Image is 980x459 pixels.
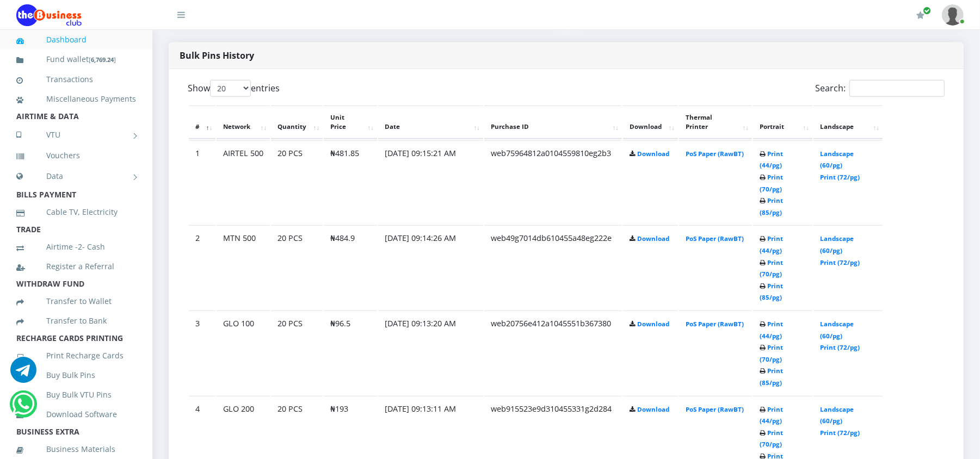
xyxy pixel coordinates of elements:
[484,225,622,309] td: web49g7014db610455a48eg222e
[760,343,783,363] a: Print (70/pg)
[686,150,744,158] a: PoS Paper (RawBT)
[760,150,783,170] a: Print (44/pg)
[820,234,854,255] a: Landscape (60/pg)
[16,67,136,92] a: Transactions
[637,234,669,243] a: Download
[324,140,377,225] td: ₦481.85
[13,399,35,417] a: Chat for support
[760,282,783,302] a: Print (85/pg)
[760,320,783,340] a: Print (44/pg)
[271,311,323,395] td: 20 PCS
[16,143,136,168] a: Vouchers
[820,150,854,170] a: Landscape (60/pg)
[760,234,783,255] a: Print (44/pg)
[217,225,270,309] td: MTN 500
[760,429,783,449] a: Print (70/pg)
[815,80,945,97] label: Search:
[16,86,136,111] a: Miscellaneous Payments
[217,140,270,225] td: AIRTEL 500
[189,311,215,395] td: 3
[484,140,622,225] td: web75964812a0104559810eg2b3
[484,311,622,395] td: web20756e412a1045551b367380
[849,80,945,97] input: Search:
[637,405,669,413] a: Download
[16,27,136,52] a: Dashboard
[189,225,215,309] td: 2
[923,7,931,15] span: Renew/Upgrade Subscription
[760,173,783,193] a: Print (70/pg)
[820,405,854,425] a: Landscape (60/pg)
[753,106,812,139] th: Portrait: activate to sort column ascending
[820,258,860,266] a: Print (72/pg)
[820,173,860,181] a: Print (72/pg)
[16,163,136,190] a: Data
[623,106,678,139] th: Download: activate to sort column ascending
[10,365,36,383] a: Chat for support
[16,254,136,279] a: Register a Referral
[16,234,136,259] a: Airtime -2- Cash
[378,106,483,139] th: Date: activate to sort column ascending
[16,4,82,26] img: Logo
[942,4,964,26] img: User
[378,225,483,309] td: [DATE] 09:14:26 AM
[189,106,215,139] th: #: activate to sort column descending
[89,55,116,64] small: [ ]
[16,382,136,407] a: Buy Bulk VTU Pins
[686,234,744,243] a: PoS Paper (RawBT)
[484,106,622,139] th: Purchase ID: activate to sort column ascending
[188,80,280,97] label: Show entries
[813,106,883,139] th: Landscape: activate to sort column ascending
[16,308,136,333] a: Transfer to Bank
[637,150,669,158] a: Download
[16,343,136,368] a: Print Recharge Cards
[679,106,752,139] th: Thermal Printer: activate to sort column ascending
[16,121,136,148] a: VTU
[271,140,323,225] td: 20 PCS
[637,320,669,328] a: Download
[16,402,136,427] a: Download Software
[16,200,136,225] a: Cable TV, Electricity
[820,320,854,340] a: Landscape (60/pg)
[378,140,483,225] td: [DATE] 09:15:21 AM
[324,106,377,139] th: Unit Price: activate to sort column ascending
[16,363,136,388] a: Buy Bulk Pins
[820,429,860,437] a: Print (72/pg)
[324,311,377,395] td: ₦96.5
[760,258,783,278] a: Print (70/pg)
[189,140,215,225] td: 1
[91,55,114,64] b: 6,769.24
[686,405,744,413] a: PoS Paper (RawBT)
[180,49,254,61] strong: Bulk Pins History
[820,343,860,351] a: Print (72/pg)
[217,311,270,395] td: GLO 100
[916,11,924,20] i: Renew/Upgrade Subscription
[760,196,783,216] a: Print (85/pg)
[760,405,783,425] a: Print (44/pg)
[210,80,251,97] select: Showentries
[217,106,270,139] th: Network: activate to sort column ascending
[16,289,136,314] a: Transfer to Wallet
[378,311,483,395] td: [DATE] 09:13:20 AM
[16,47,136,72] a: Fund wallet[6,769.24]
[271,106,323,139] th: Quantity: activate to sort column ascending
[271,225,323,309] td: 20 PCS
[760,367,783,387] a: Print (85/pg)
[324,225,377,309] td: ₦484.9
[686,320,744,328] a: PoS Paper (RawBT)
